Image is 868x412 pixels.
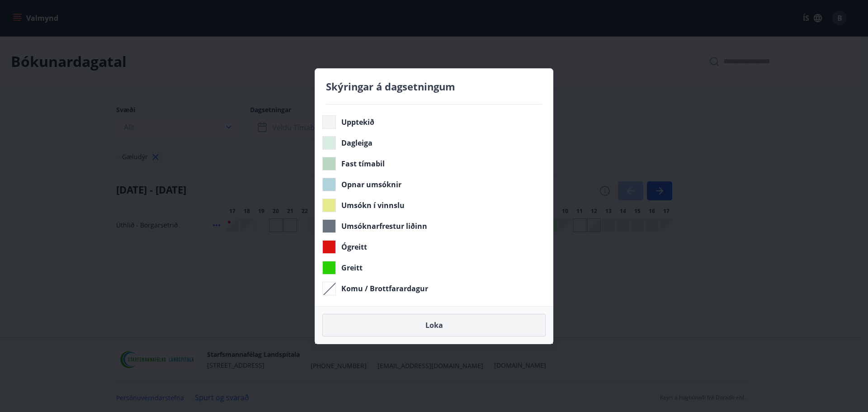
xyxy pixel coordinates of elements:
span: Opnar umsóknir [341,180,401,189]
span: Greitt [341,263,363,273]
span: Ógreitt [341,242,367,252]
h4: Skýringar á dagsetningum [326,80,542,93]
span: Dagleiga [341,138,373,148]
span: Umsóknarfrestur liðinn [341,221,427,231]
span: Upptekið [341,117,374,127]
span: Komu / Brottfarardagur [341,284,428,294]
span: Fast tímabil [341,159,385,169]
span: Umsókn í vinnslu [341,200,405,210]
button: Loka [322,314,546,336]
